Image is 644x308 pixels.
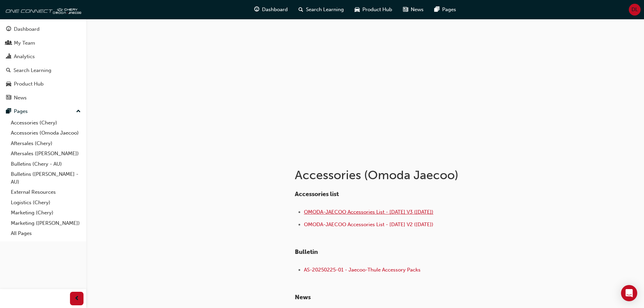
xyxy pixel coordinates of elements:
a: search-iconSearch Learning [293,3,349,17]
a: My Team [3,37,84,49]
a: Analytics [3,50,84,63]
div: Open Intercom Messenger [621,285,637,301]
a: AS-20250225-01 - Jaecoo-Thule Accessory Packs [304,267,421,273]
span: Search Learning [306,6,344,14]
span: search-icon [6,68,11,74]
a: Accessories (Omoda Jaecoo) [8,128,84,138]
span: guage-icon [6,26,11,32]
div: Product Hub [14,80,44,88]
a: Marketing ([PERSON_NAME]) [8,218,84,229]
div: Search Learning [14,67,51,74]
a: Logistics (Chery) [8,197,84,208]
a: Accessories (Chery) [8,118,84,128]
button: DL [629,4,641,16]
button: DashboardMy TeamAnalyticsSearch LearningProduct HubNews [3,22,84,105]
span: DL [631,6,638,14]
a: guage-iconDashboard [249,3,293,17]
img: oneconnect [3,3,81,16]
a: Marketing (Chery) [8,208,84,218]
a: Aftersales (Chery) [8,138,84,149]
a: Dashboard [3,23,84,35]
button: Pages [3,105,84,118]
span: pages-icon [6,109,11,115]
a: News [3,92,84,104]
h1: Accessories (Omoda Jaecoo) [295,168,517,183]
span: Pages [442,6,456,14]
a: Bulletins ([PERSON_NAME] - AU) [8,169,84,187]
a: Aftersales ([PERSON_NAME]) [8,148,84,159]
div: My Team [14,39,35,47]
span: Accessories list [295,190,339,198]
a: news-iconNews [398,3,429,17]
a: OMODA-JAECOO Accessories List - [DATE] V3 ([DATE]) [304,209,433,215]
span: up-icon [76,107,81,116]
a: Search Learning [3,64,84,77]
a: Bulletins (Chery - AU) [8,159,84,169]
span: Product Hub [362,6,392,14]
span: news-icon [403,5,408,14]
a: All Pages [8,228,84,239]
a: car-iconProduct Hub [349,3,398,17]
div: Dashboard [14,25,40,33]
span: car-icon [355,5,360,14]
span: people-icon [6,40,11,46]
span: search-icon [299,5,303,14]
span: Bulletin [295,248,318,256]
a: External Resources [8,187,84,197]
div: Analytics [14,53,35,61]
span: car-icon [6,81,11,87]
span: chart-icon [6,54,11,60]
div: News [14,94,27,102]
a: Product Hub [3,78,84,90]
span: news-icon [6,95,11,101]
a: OMODA-JAECOO Accessories List - [DATE] V2 ([DATE]) [304,221,433,228]
span: prev-icon [74,294,79,303]
span: ​News [295,293,311,301]
span: News [411,6,424,14]
span: guage-icon [254,5,259,14]
span: pages-icon [434,5,439,14]
div: Pages [14,108,28,115]
span: Dashboard [262,6,288,14]
a: pages-iconPages [429,3,461,17]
